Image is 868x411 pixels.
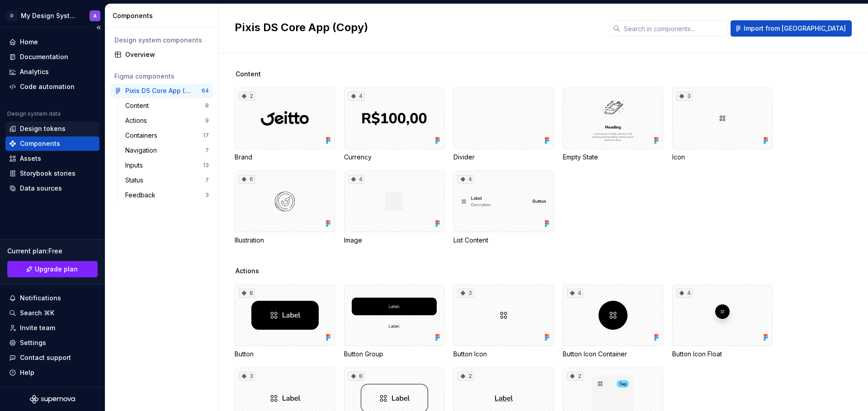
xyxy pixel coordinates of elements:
[122,173,212,187] a: Status7
[235,153,335,162] div: Brand
[20,124,66,133] div: Design tokens
[20,338,46,347] div: Settings
[93,12,97,19] div: A
[672,153,773,162] div: Icon
[453,171,554,245] div: 4List Content
[5,79,99,94] a: Code automation
[20,52,68,61] div: Documentation
[205,177,209,184] div: 7
[122,128,212,143] a: Containers17
[236,70,261,79] span: Content
[203,162,209,169] div: 13
[2,6,103,25] button: DMy Design SystemA
[5,65,99,79] a: Analytics
[202,87,209,94] div: 64
[20,82,75,91] div: Code automation
[113,11,214,20] div: Components
[5,166,99,181] a: Storybook stories
[236,266,259,276] span: Actions
[111,84,212,98] a: Pixis DS Core App (Copy)64
[20,308,54,318] div: Search ⌘K
[235,88,335,162] div: 2Brand
[122,143,212,158] a: Navigation7
[6,10,17,21] div: D
[344,350,444,359] div: Button Group
[348,92,364,101] div: 4
[344,236,444,245] div: Image
[5,336,99,350] a: Settings
[20,154,41,163] div: Assets
[563,350,663,359] div: Button Icon Container
[672,350,773,359] div: Button Icon Float
[111,47,212,62] a: Overview
[125,101,152,110] div: Content
[563,153,663,162] div: Empty State
[458,175,474,184] div: 4
[239,289,255,298] div: 8
[235,236,335,245] div: Illustration
[239,175,255,184] div: 6
[20,37,38,47] div: Home
[20,353,71,362] div: Contact support
[125,176,147,185] div: Status
[125,50,209,59] div: Overview
[348,372,364,381] div: 8
[20,67,49,76] div: Analytics
[458,289,474,298] div: 3
[676,92,693,101] div: 3
[5,35,99,49] a: Home
[7,261,98,277] a: Upgrade plan
[235,285,335,359] div: 8Button
[205,102,209,109] div: 8
[344,88,444,162] div: 4Currency
[5,350,99,365] button: Contact support
[20,184,62,193] div: Data sources
[20,323,55,332] div: Invite team
[744,24,846,33] span: Import from [GEOGRAPHIC_DATA]
[235,350,335,359] div: Button
[7,247,98,256] div: Current plan : Free
[731,20,852,37] button: Import from [GEOGRAPHIC_DATA]
[20,169,75,178] div: Storybook stories
[453,153,554,162] div: Divider
[563,88,663,162] div: Empty State
[5,321,99,335] a: Invite team
[122,113,212,128] a: Actions9
[5,50,99,64] a: Documentation
[5,306,99,320] button: Search ⌘K
[458,372,474,381] div: 2
[125,116,151,125] div: Actions
[20,139,60,148] div: Components
[205,147,209,154] div: 7
[453,88,554,162] div: Divider
[239,92,255,101] div: 2
[5,365,99,380] button: Help
[676,289,693,298] div: 4
[235,20,599,35] h2: Pixis DS Core App (Copy)
[20,368,34,377] div: Help
[92,21,105,34] button: Collapse sidebar
[125,161,146,170] div: Inputs
[5,151,99,166] a: Assets
[344,171,444,245] div: 4Image
[21,11,79,20] div: My Design System
[125,86,193,95] div: Pixis DS Core App (Copy)
[567,372,583,381] div: 2
[344,285,444,359] div: Button Group
[122,98,212,113] a: Content8
[563,285,663,359] div: 4Button Icon Container
[7,110,61,117] div: Design system data
[5,136,99,151] a: Components
[20,294,61,303] div: Notifications
[30,395,75,404] svg: Supernova Logo
[672,285,773,359] div: 4Button Icon Float
[453,236,554,245] div: List Content
[205,117,209,124] div: 9
[205,191,209,199] div: 3
[125,131,161,140] div: Containers
[567,289,583,298] div: 4
[114,72,209,81] div: Figma components
[125,191,159,200] div: Feedback
[122,158,212,173] a: Inputs13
